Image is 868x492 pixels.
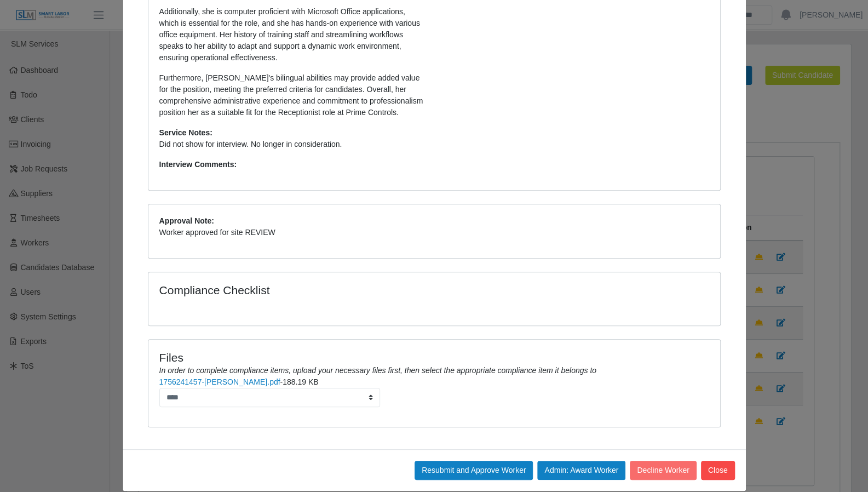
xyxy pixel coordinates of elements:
[159,376,709,407] li: -
[159,377,280,386] a: 1756241457-[PERSON_NAME].pdf
[159,139,426,150] p: Did not show for interview. No longer in consideration.
[701,461,735,480] button: Close
[159,227,709,238] p: Worker approved for site REVIEW
[283,377,318,386] span: 188.19 KB
[630,461,696,480] button: Decline Worker
[159,128,212,137] b: Service Notes:
[415,461,533,480] button: Resubmit and Approve Worker
[159,6,426,64] p: Additionally, she is computer proficient with Microsoft Office applications, which is essential f...
[159,366,596,375] i: In order to complete compliance items, upload your necessary files first, then select the appropr...
[537,461,625,480] button: Admin: Award Worker
[159,216,214,225] b: Approval Note:
[159,351,709,364] h4: Files
[159,160,237,169] b: Interview Comments:
[159,283,520,297] h4: Compliance Checklist
[159,72,426,118] p: Furthermore, [PERSON_NAME]'s bilingual abilities may provide added value for the position, meetin...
